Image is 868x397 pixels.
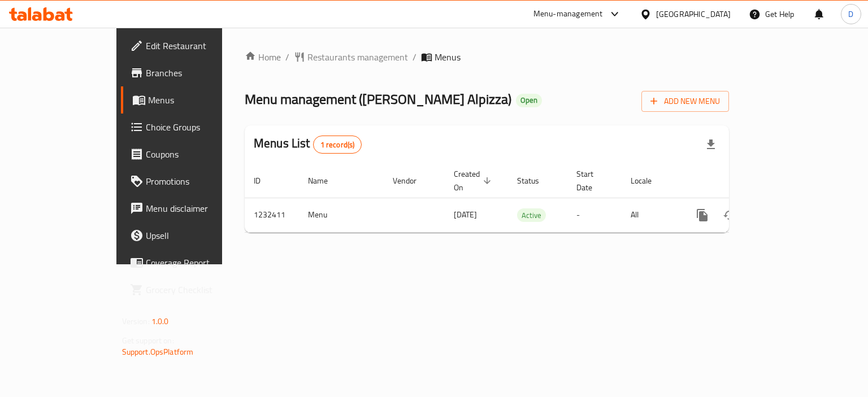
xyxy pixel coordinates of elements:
[576,167,608,194] span: Start Date
[245,164,806,233] table: enhanced table
[656,8,731,20] div: [GEOGRAPHIC_DATA]
[285,50,289,64] li: /
[308,174,342,187] span: Name
[122,333,174,348] span: Get support on:
[121,32,262,59] a: Edit Restaurant
[680,164,806,198] th: Actions
[516,95,542,105] span: Open
[516,94,542,107] div: Open
[697,131,724,158] div: Export file
[121,249,262,276] a: Coverage Report
[245,86,511,112] span: Menu management ( [PERSON_NAME] Alpizza )
[122,314,150,329] span: Version:
[245,50,281,64] a: Home
[517,174,554,187] span: Status
[454,167,494,194] span: Created On
[146,39,253,53] span: Edit Restaurant
[294,50,408,64] a: Restaurants management
[689,202,716,229] button: more
[567,198,622,232] td: -
[314,139,362,150] span: 1 record(s)
[146,174,253,188] span: Promotions
[413,50,416,64] li: /
[848,8,853,20] span: D
[622,198,680,232] td: All
[254,174,275,187] span: ID
[146,202,253,215] span: Menu disclaimer
[245,50,729,64] nav: breadcrumb
[146,147,253,161] span: Coupons
[146,283,253,296] span: Grocery Checklist
[151,314,169,329] span: 1.0.0
[121,195,262,222] a: Menu disclaimer
[148,93,253,107] span: Menus
[313,136,362,154] div: Total records count
[650,94,720,108] span: Add New Menu
[533,7,603,21] div: Menu-management
[254,135,362,154] h2: Menus List
[641,91,729,112] button: Add New Menu
[245,198,299,232] td: 1232411
[716,202,743,229] button: Change Status
[146,256,253,269] span: Coverage Report
[517,209,546,222] span: Active
[121,86,262,114] a: Menus
[121,168,262,195] a: Promotions
[121,59,262,86] a: Branches
[299,198,384,232] td: Menu
[146,66,253,80] span: Branches
[454,207,477,222] span: [DATE]
[146,229,253,242] span: Upsell
[121,276,262,303] a: Grocery Checklist
[121,222,262,249] a: Upsell
[146,120,253,134] span: Choice Groups
[121,141,262,168] a: Coupons
[122,344,194,359] a: Support.OpsPlatform
[435,50,461,64] span: Menus
[121,114,262,141] a: Choice Groups
[307,50,408,64] span: Restaurants management
[393,174,431,187] span: Vendor
[631,174,666,187] span: Locale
